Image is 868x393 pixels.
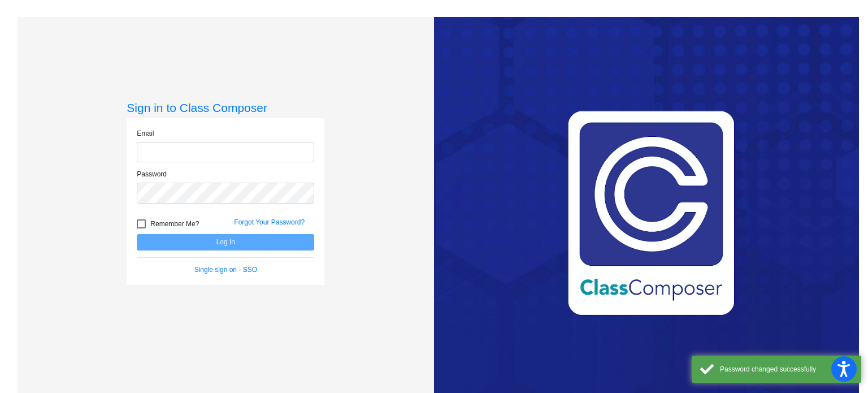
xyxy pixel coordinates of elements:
[137,169,167,179] label: Password
[127,101,324,115] h3: Sign in to Class Composer
[720,364,853,374] div: Password changed successfully
[194,266,257,274] a: Single sign on - SSO
[234,218,305,226] a: Forgot Your Password?
[137,128,154,139] label: Email
[150,217,199,231] span: Remember Me?
[137,234,314,251] button: Log In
